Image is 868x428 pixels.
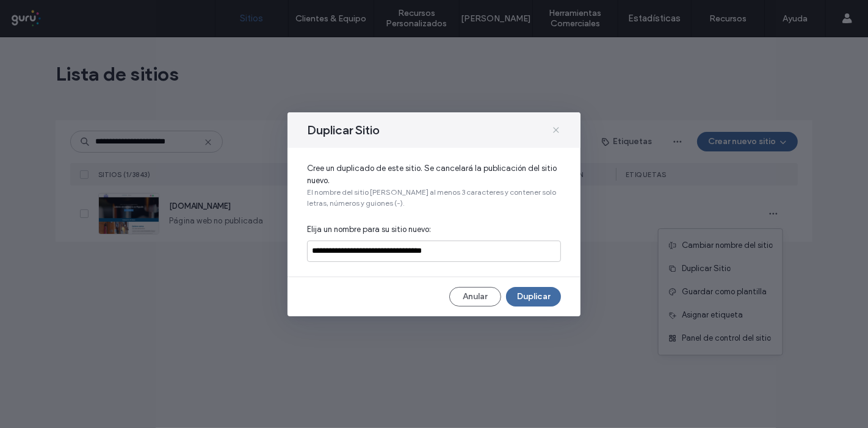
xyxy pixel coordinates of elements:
[307,223,561,236] span: Elija un nombre para su sitio nuevo:
[26,9,60,20] span: Ayuda
[307,122,380,138] span: Duplicar Sitio
[307,162,561,187] span: Cree un duplicado de este sitio. Se cancelará la publicación del sitio nuevo.
[449,287,501,306] button: Anular
[307,187,561,209] span: El nombre del sitio [PERSON_NAME] al menos 3 caracteres y contener solo letras, números y guiones...
[506,287,561,306] button: Duplicar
